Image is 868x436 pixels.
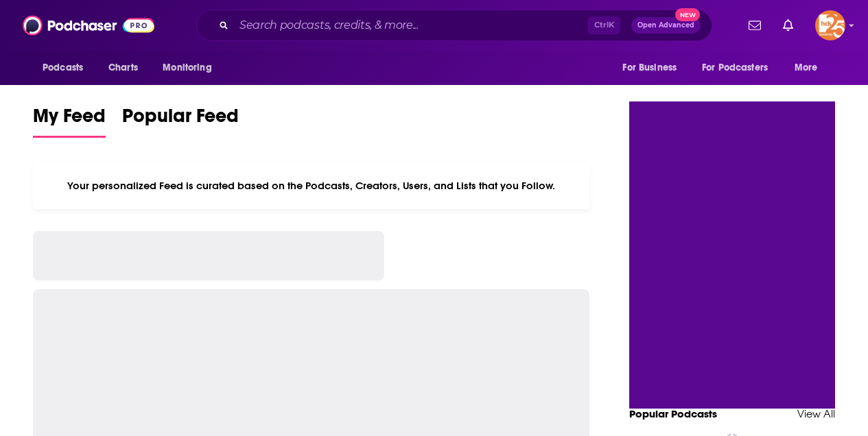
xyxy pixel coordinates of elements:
span: My Feed [33,104,106,136]
span: New [675,8,700,21]
span: Monitoring [163,58,211,77]
span: Open Advanced [637,22,694,29]
div: Search podcasts, credits, & more... [196,10,712,41]
span: Charts [108,58,138,77]
a: Charts [99,55,146,81]
span: More [795,58,818,77]
button: open menu [785,55,835,81]
button: open menu [693,55,788,81]
button: open menu [613,55,694,81]
a: My Feed [33,104,106,138]
span: For Podcasters [702,58,768,77]
a: Popular Feed [122,104,239,138]
span: Ctrl K [588,16,620,34]
button: open menu [153,55,229,81]
a: Popular Podcasts [629,407,717,420]
span: Podcasts [43,58,83,77]
a: Show notifications dropdown [743,14,766,37]
a: Show notifications dropdown [777,14,799,37]
span: For Business [622,58,677,77]
input: Search podcasts, credits, & more... [234,14,588,36]
a: View All [797,407,835,420]
span: Logged in as kerrifulks [815,10,845,40]
img: User Profile [815,10,845,40]
button: Show profile menu [815,10,845,40]
div: Your personalized Feed is curated based on the Podcasts, Creators, Users, and Lists that you Follow. [33,162,589,209]
button: open menu [33,55,101,81]
img: Podchaser - Follow, Share and Rate Podcasts [23,12,154,38]
button: Open AdvancedNew [631,17,701,34]
span: Popular Feed [122,104,239,136]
